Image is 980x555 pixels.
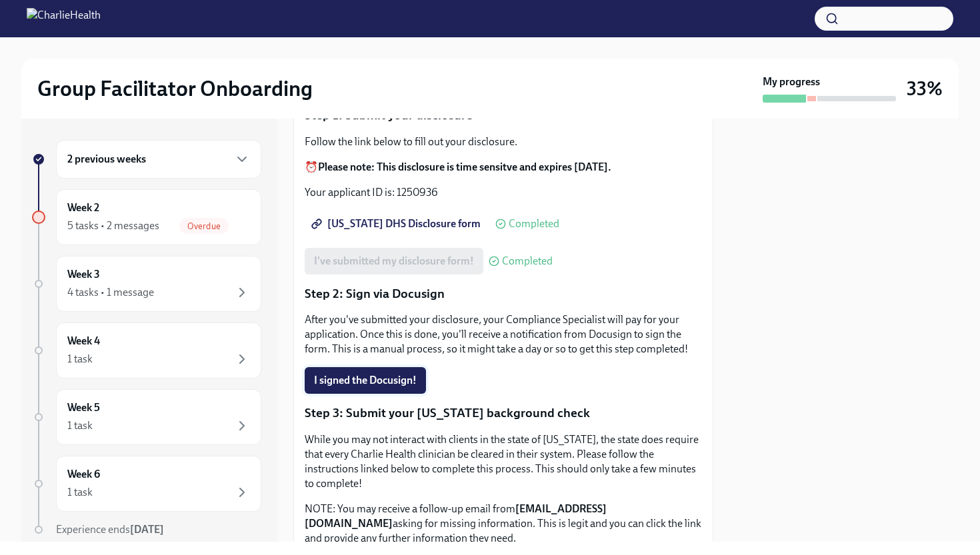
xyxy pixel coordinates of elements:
[67,201,99,215] h6: Week 2
[305,135,702,149] p: Follow the link below to fill out your disclosure.
[305,211,490,237] a: [US_STATE] DHS Disclosure form
[305,502,702,546] p: NOTE: You may receive a follow-up email from asking for missing information. This is legit and yo...
[67,400,100,415] h6: Week 5
[67,152,146,167] h6: 2 previous weeks
[67,219,159,233] div: 5 tasks • 2 messages
[67,334,100,348] h6: Week 4
[318,161,611,173] strong: Please note: This disclosure is time sensitve and expires [DATE].
[67,352,93,366] div: 1 task
[27,8,101,29] img: CharlieHealth
[130,523,164,536] strong: [DATE]
[56,140,261,179] div: 2 previous weeks
[67,485,93,500] div: 1 task
[305,502,607,530] strong: [EMAIL_ADDRESS][DOMAIN_NAME]
[305,404,702,422] p: Step 3: Submit your [US_STATE] background check
[502,256,553,267] span: Completed
[763,75,820,89] strong: My progress
[37,75,313,102] h2: Group Facilitator Onboarding
[509,219,559,229] span: Completed
[305,160,702,175] p: ⏰
[305,367,426,394] button: I signed the Docusign!
[305,285,702,302] p: Step 2: Sign via Docusign
[32,389,261,445] a: Week 51 task
[314,374,417,387] span: I signed the Docusign!
[32,256,261,312] a: Week 34 tasks • 1 message
[32,189,261,245] a: Week 25 tasks • 2 messagesOverdue
[305,432,702,491] p: While you may not interact with clients in the state of [US_STATE], the state does require that e...
[305,312,702,356] p: After you've submitted your disclosure, your Compliance Specialist will pay for your application....
[67,267,100,282] h6: Week 3
[32,456,261,512] a: Week 61 task
[179,221,229,231] span: Overdue
[32,322,261,378] a: Week 41 task
[56,523,164,536] span: Experience ends
[67,418,93,433] div: 1 task
[314,217,481,231] span: [US_STATE] DHS Disclosure form
[907,77,943,101] h3: 33%
[67,285,154,300] div: 4 tasks • 1 message
[305,185,702,200] p: Your applicant ID is: 1250936
[67,467,100,482] h6: Week 6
